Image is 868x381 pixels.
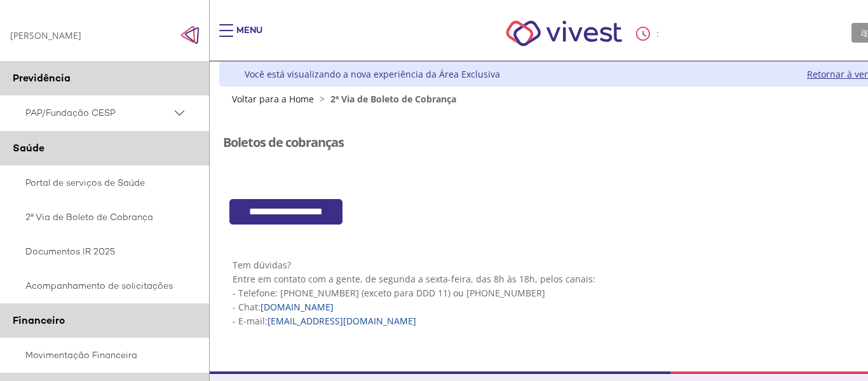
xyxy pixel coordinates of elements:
[10,29,81,41] div: [PERSON_NAME]
[261,301,334,313] a: [DOMAIN_NAME]
[25,105,172,121] span: PAP/Fundação CESP
[13,141,44,155] span: Saúde
[268,315,416,327] a: [EMAIL_ADDRESS][DOMAIN_NAME]
[223,135,344,149] h3: Boletos de cobranças
[232,93,314,105] a: Voltar para a Home
[180,25,200,45] img: Fechar menu
[636,27,661,41] div: :
[316,93,328,105] span: >
[180,25,200,45] span: Click to close side navigation.
[13,71,71,85] span: Previdência
[330,93,456,105] span: 2ª Via de Boleto de Cobrança
[245,68,500,80] div: Você está visualizando a nova experiência da Área Exclusiva
[492,6,636,60] img: Vivest
[236,24,262,50] div: Menu
[13,314,65,327] span: Financeiro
